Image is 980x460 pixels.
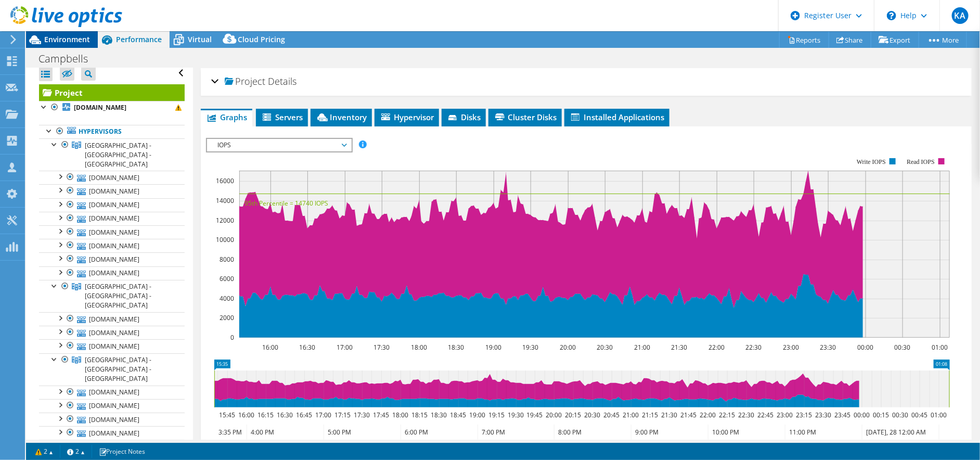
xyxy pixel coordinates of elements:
text: 22:15 [719,411,735,419]
text: 0 [230,333,234,342]
text: 17:30 [373,343,390,352]
a: [DOMAIN_NAME] [39,239,185,252]
a: [DOMAIN_NAME] [39,413,185,426]
text: 17:45 [373,411,389,419]
a: USA - TX - Paris [39,138,185,171]
a: [DOMAIN_NAME] [39,101,185,114]
text: 01:00 [932,343,948,352]
text: 12000 [216,216,234,225]
text: Write IOPS [857,158,886,165]
text: 00:45 [911,411,927,419]
text: 20:15 [565,411,581,419]
text: 19:00 [469,411,485,419]
span: [GEOGRAPHIC_DATA] - [GEOGRAPHIC_DATA] - [GEOGRAPHIC_DATA] [85,355,151,383]
text: 10000 [216,235,234,244]
text: 21:15 [642,411,658,419]
text: 22:45 [757,411,773,419]
text: 00:30 [894,343,910,352]
a: 2 [60,445,92,458]
text: 18:00 [392,411,408,419]
text: 17:00 [315,411,331,419]
a: [DOMAIN_NAME] [39,212,185,225]
text: 17:00 [337,343,353,352]
text: 21:00 [623,411,639,419]
text: 22:30 [745,343,762,352]
text: 21:30 [661,411,677,419]
text: 6000 [220,274,234,283]
text: 16:45 [296,411,312,419]
span: Cloud Pricing [238,34,285,44]
text: 18:15 [411,411,428,419]
text: 4000 [220,294,234,303]
a: Hypervisors [39,125,185,138]
text: 16000 [216,176,234,185]
a: [DOMAIN_NAME] [39,339,185,353]
text: 20:00 [546,411,562,419]
span: Installed Applications [570,112,664,122]
a: [DOMAIN_NAME] [39,426,185,440]
a: USA - PA - Denver [39,353,185,386]
a: [DOMAIN_NAME] [39,252,185,266]
text: 00:30 [892,411,908,419]
a: [DOMAIN_NAME] [39,386,185,399]
span: Details [268,75,296,87]
h1: Campbells [34,53,104,65]
span: KA [952,7,969,24]
text: 01:00 [931,411,947,419]
text: 17:15 [334,411,351,419]
text: 17:30 [354,411,370,419]
text: 19:30 [508,411,524,419]
text: 20:45 [603,411,620,419]
text: 15:45 [219,411,235,419]
a: [DOMAIN_NAME] [39,225,185,239]
text: 22:00 [708,343,725,352]
span: Virtual [188,34,212,44]
svg: \n [887,11,896,20]
text: 23:30 [820,343,836,352]
a: [DOMAIN_NAME] [39,198,185,212]
a: USA - CA - Stockton [39,280,185,312]
text: 20:30 [584,411,600,419]
text: 95th Percentile = 14740 IOPS [244,199,328,208]
text: 23:15 [796,411,812,419]
text: 20:30 [597,343,613,352]
text: 21:45 [680,411,697,419]
text: 16:30 [299,343,315,352]
text: 16:00 [262,343,278,352]
text: 18:30 [448,343,464,352]
text: 20:00 [560,343,576,352]
text: 23:30 [815,411,831,419]
span: IOPS [212,139,346,151]
text: 16:15 [257,411,274,419]
a: Reports [779,32,829,48]
text: 21:30 [671,343,687,352]
text: 23:00 [783,343,799,352]
text: 22:30 [738,411,754,419]
text: 21:00 [634,343,650,352]
text: 19:45 [526,411,543,419]
text: 18:45 [450,411,466,419]
span: Graphs [206,112,247,122]
span: Cluster Disks [494,112,557,122]
a: Export [871,32,919,48]
text: 18:30 [431,411,447,419]
text: 23:45 [834,411,850,419]
span: Inventory [316,112,367,122]
text: 00:00 [854,411,870,419]
b: [DOMAIN_NAME] [74,103,126,112]
a: 2 [28,445,60,458]
text: 19:30 [522,343,538,352]
a: Project [39,84,185,101]
text: 18:00 [411,343,427,352]
span: Project [225,76,265,87]
a: [DOMAIN_NAME] [39,184,185,198]
text: 00:15 [873,411,889,419]
text: 19:00 [485,343,501,352]
span: [GEOGRAPHIC_DATA] - [GEOGRAPHIC_DATA] - [GEOGRAPHIC_DATA] [85,282,151,310]
text: 2000 [220,313,234,322]
a: Project Notes [92,445,152,458]
span: [GEOGRAPHIC_DATA] - [GEOGRAPHIC_DATA] - [GEOGRAPHIC_DATA] [85,141,151,169]
span: Performance [116,34,162,44]
text: 19:15 [488,411,505,419]
a: [DOMAIN_NAME] [39,326,185,339]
